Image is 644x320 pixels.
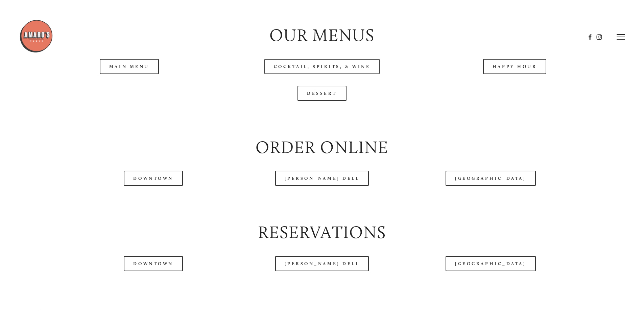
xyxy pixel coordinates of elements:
[124,171,183,186] a: Downtown
[39,220,605,244] h2: Reservations
[446,171,535,186] a: [GEOGRAPHIC_DATA]
[19,19,53,53] img: Amaro's Table
[124,256,183,271] a: Downtown
[275,256,369,271] a: [PERSON_NAME] Dell
[297,86,347,101] a: Dessert
[446,256,535,271] a: [GEOGRAPHIC_DATA]
[275,171,369,186] a: [PERSON_NAME] Dell
[39,135,605,159] h2: Order Online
